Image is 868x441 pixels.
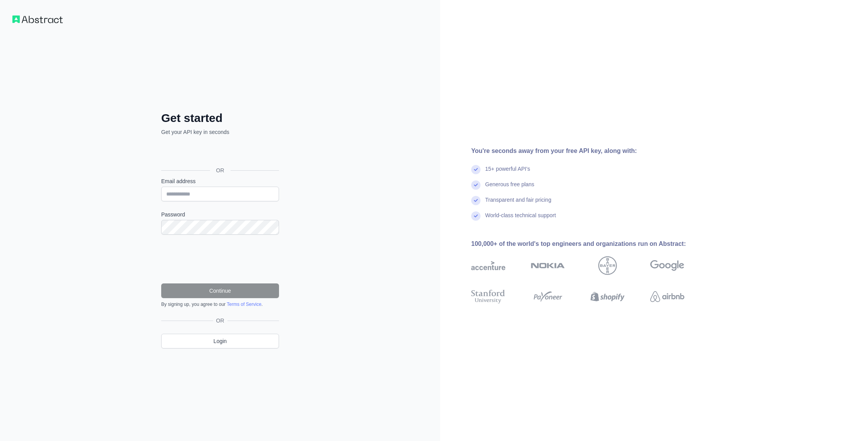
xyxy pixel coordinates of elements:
[591,288,625,305] img: shopify
[485,180,534,196] div: Generous free plans
[471,256,505,275] img: accenture
[471,288,505,305] img: stanford university
[471,211,480,221] img: check mark
[210,166,231,174] span: OR
[650,256,684,275] img: google
[471,146,709,156] div: You're seconds away from your free API key, along with:
[485,196,551,211] div: Transparent and fair pricing
[161,244,279,274] iframe: reCAPTCHA
[227,302,261,307] a: Terms of Service
[161,211,279,218] label: Password
[161,144,277,161] div: Über Google anmelden. Wird in neuem Tab geöffnet.
[161,111,279,125] h2: Get started
[531,288,565,305] img: payoneer
[471,165,480,174] img: check mark
[161,177,279,185] label: Email address
[161,283,279,298] button: Continue
[471,196,480,205] img: check mark
[471,180,480,190] img: check mark
[471,239,709,249] div: 100,000+ of the world's top engineers and organizations run on Abstract:
[650,288,684,305] img: airbnb
[598,256,617,275] img: bayer
[12,15,63,23] img: Workflow
[213,317,227,324] span: OR
[161,334,279,348] a: Login
[531,256,565,275] img: nokia
[485,165,530,180] div: 15+ powerful API's
[161,128,279,136] p: Get your API key in seconds
[161,301,279,307] div: By signing up, you agree to our .
[485,211,556,227] div: World-class technical support
[157,144,281,161] iframe: Schaltfläche „Über Google anmelden“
